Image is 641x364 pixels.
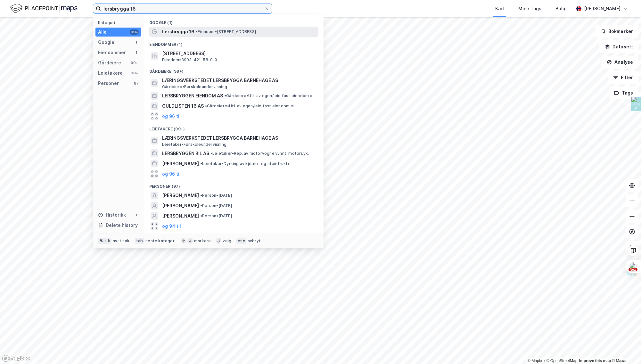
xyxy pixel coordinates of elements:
span: GULDLISTEN 16 AS [162,102,204,110]
span: LERSBRYGGEN BIL AS [162,150,209,157]
a: Mapbox [528,359,545,363]
span: Gårdeiere • Førskoleundervisning [162,84,227,89]
a: Mapbox homepage [2,355,30,362]
span: Person • [DATE] [200,213,232,219]
div: Bolig [555,5,567,12]
div: Leietakere [98,69,123,77]
span: • [200,193,202,198]
div: Mine Tags [518,5,541,12]
span: [PERSON_NAME] [162,160,199,168]
span: [PERSON_NAME] [162,202,199,210]
span: Eiendom • [STREET_ADDRESS] [196,29,256,34]
span: • [224,93,226,98]
button: Filter [608,71,638,84]
div: Eiendommer [98,49,126,56]
div: markere [194,238,211,244]
iframe: Chat Widget [609,333,641,364]
button: Analyse [601,56,638,69]
span: LERSBRYGGEN EIENDOM AS [162,92,223,100]
span: [PERSON_NAME] [162,192,199,199]
span: [STREET_ADDRESS] [162,50,316,57]
div: 1 [134,40,139,45]
button: og 96 til [162,112,181,120]
span: Lersbrygga 16 [162,28,194,36]
button: Tags [609,87,638,99]
button: Datasett [599,40,638,53]
div: Historikk [98,211,126,219]
div: [PERSON_NAME] [584,5,620,12]
span: • [200,213,202,218]
div: velg [223,238,231,244]
button: Bokmerker [595,25,638,38]
div: 97 [134,81,139,86]
div: Personer [98,79,119,87]
div: tab [135,238,144,244]
div: Eiendommer (1) [144,37,324,48]
div: 1 [134,212,139,218]
span: Eiendom • 3903-421-58-0-0 [162,57,218,62]
div: avbryt [248,238,261,244]
div: Delete history [106,221,138,229]
div: Kontrollprogram for chat [609,333,641,364]
div: Kategori [98,20,141,25]
div: Gårdeiere (99+) [144,64,324,75]
div: 1 [134,50,139,55]
span: • [196,29,198,34]
div: Leietakere (99+) [144,121,324,133]
div: nytt søk [113,238,130,244]
div: 99+ [130,70,139,76]
input: Søk på adresse, matrikkel, gårdeiere, leietakere eller personer [101,4,264,13]
div: Kart [495,5,504,12]
div: Historikk (1) [144,231,324,243]
div: Gårdeiere [98,59,121,67]
span: [PERSON_NAME] [162,212,199,220]
span: Leietaker • Dyrking av kjerne- og steinfrukter [200,161,292,166]
a: OpenStreetMap [546,359,578,363]
div: esc [236,238,246,244]
span: Person • [DATE] [200,203,232,208]
span: • [205,103,207,108]
div: ⌘ + k [98,238,111,244]
span: Gårdeiere • Utl. av egen/leid fast eiendom el. [205,103,295,109]
div: neste kategori [145,238,176,244]
button: og 94 til [162,222,181,230]
span: • [200,203,202,208]
div: 99+ [130,60,139,65]
span: • [200,161,202,166]
img: logo.f888ab2527a4732fd821a326f86c7f29.svg [10,3,78,14]
div: Personer (97) [144,179,324,190]
div: 99+ [130,29,139,35]
span: Person • [DATE] [200,193,232,198]
div: Google (1) [144,15,324,27]
button: og 96 til [162,170,181,178]
span: LÆRINGSVERKSTEDET LERSBRYGGA BARNEHAGE AS [162,134,316,142]
span: Leietaker • Rep. av motorvogner/unnt. motorsyk. [210,151,309,156]
div: Alle [98,28,107,36]
span: Leietaker • Førskoleundervisning [162,142,226,147]
a: Improve this map [579,359,611,363]
span: Gårdeiere • Utl. av egen/leid fast eiendom el. [224,93,315,98]
div: Google [98,38,114,46]
span: • [210,151,212,156]
span: LÆRINGSVERKSTEDET LERSBRYGGA BARNEHAGE AS [162,77,316,84]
